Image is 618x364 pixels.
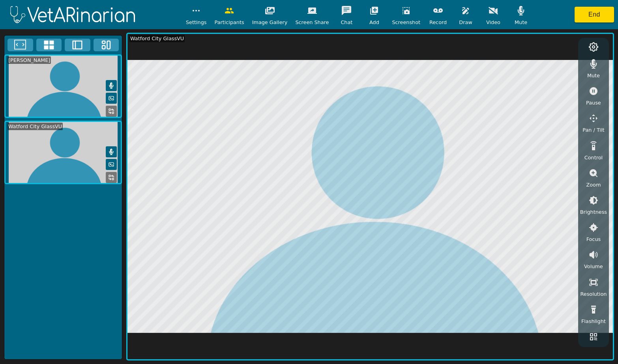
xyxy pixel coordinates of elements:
span: Chat [341,19,352,26]
span: Screen Share [295,19,329,26]
button: Two Window Medium [65,39,90,51]
span: Mute [587,72,600,79]
span: Screenshot [392,19,420,26]
button: End [575,7,614,22]
span: Draw [459,19,472,26]
span: Control [584,154,603,161]
span: Image Gallery [252,19,288,26]
button: Replace Feed [106,172,117,183]
button: Picture in Picture [106,93,117,104]
div: [PERSON_NAME] [7,56,51,64]
button: Picture in Picture [106,159,117,170]
span: Brightness [580,208,607,216]
span: Mute [515,19,527,26]
button: Replace Feed [106,106,117,117]
span: Record [429,19,447,26]
span: Participants [214,19,244,26]
span: Video [486,19,500,26]
button: Mute [106,146,117,157]
button: Three Window Medium [94,39,119,51]
span: Volume [584,263,603,270]
span: Pause [586,99,601,106]
span: Flashlight [581,317,606,325]
button: Mute [106,80,117,91]
button: Fullscreen [7,39,33,51]
span: Zoom [586,181,601,189]
button: 4x4 [36,39,62,51]
div: Watford City GlassVU [129,35,185,42]
span: Focus [586,235,601,243]
span: Resolution [580,290,607,298]
span: Pan / Tilt [582,126,604,134]
span: Settings [186,19,207,26]
img: logoWhite.png [4,4,142,26]
span: Add [369,19,379,26]
div: Watford City GlassVU [7,123,63,130]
